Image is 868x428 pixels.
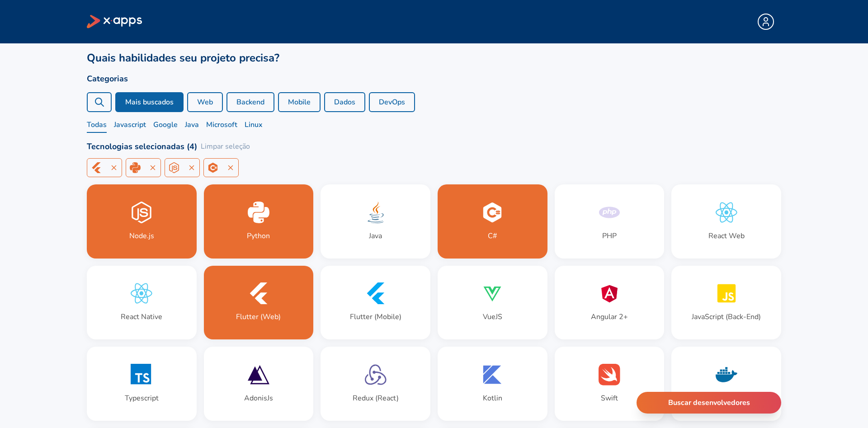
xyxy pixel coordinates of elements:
[236,311,281,322] div: Flutter (Web)
[708,230,745,241] div: React Web
[671,266,781,340] button: JavaScript (Back-End)
[204,266,314,340] button: Flutter (Web)
[187,92,223,112] button: Web
[438,184,547,259] button: C#
[555,184,665,259] button: PHP
[671,347,781,421] button: Docker
[245,119,263,133] span: Linux
[201,141,250,152] button: Limpar seleção
[321,347,430,421] button: Redux (React)
[204,347,314,421] button: AdonisJs
[114,119,146,133] span: Javascript
[87,158,122,177] div: Flutter (Web)
[555,347,665,421] button: Swift
[438,266,547,340] button: VueJS
[244,393,273,404] div: AdonisJs
[483,393,502,404] div: Kotlin
[204,184,314,259] button: Python
[129,230,154,241] div: Node.js
[87,140,197,153] h2: Tecnologias selecionadas ( 4 )
[126,158,161,177] div: Python
[438,347,547,421] button: Kotlin
[321,266,430,340] button: Flutter (Mobile)
[115,92,184,112] button: Mais buscados
[206,119,237,133] span: Microsoft
[555,266,665,340] button: Angular 2+
[278,92,321,112] button: Mobile
[87,51,781,65] h1: Quais habilidades seu projeto precisa?
[369,92,415,112] button: DevOps
[125,393,159,404] div: Typescript
[87,119,107,133] span: Todas
[87,347,197,421] button: Typescript
[87,266,197,340] button: React Native
[165,158,200,177] div: Node.js
[353,393,399,404] div: Redux (React)
[637,392,781,414] button: Buscar desenvolvedores
[226,92,274,112] button: Backend
[483,311,502,322] div: VueJS
[185,119,199,133] span: Java
[369,230,382,241] div: Java
[692,311,761,322] div: JavaScript (Back-End)
[321,184,430,259] button: Java
[591,311,628,322] div: Angular 2+
[602,230,617,241] div: PHP
[671,184,781,259] button: React Web
[601,393,618,404] div: Swift
[488,230,497,241] div: C#
[87,184,197,259] button: Node.js
[324,92,365,112] button: Dados
[87,72,781,85] h2: Categorias
[121,311,162,322] div: React Native
[153,119,178,133] span: Google
[247,230,270,241] div: Python
[350,311,401,322] div: Flutter (Mobile)
[203,158,239,177] div: C#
